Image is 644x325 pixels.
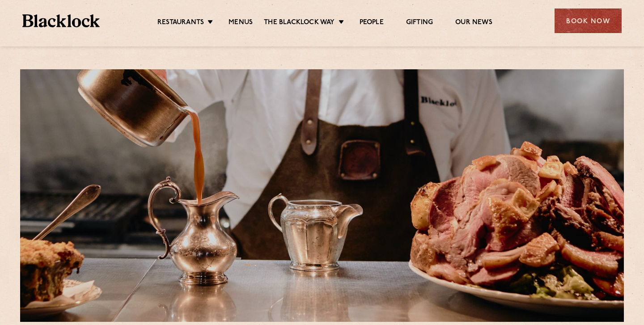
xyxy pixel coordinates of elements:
a: Menus [229,18,253,28]
div: Book Now [555,8,622,33]
a: Our News [455,18,492,28]
a: Restaurants [157,18,204,28]
a: People [360,18,384,28]
a: Gifting [406,18,433,28]
img: BL_Textured_Logo-footer-cropped.svg [22,14,100,27]
a: The Blacklock Way [264,18,335,28]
